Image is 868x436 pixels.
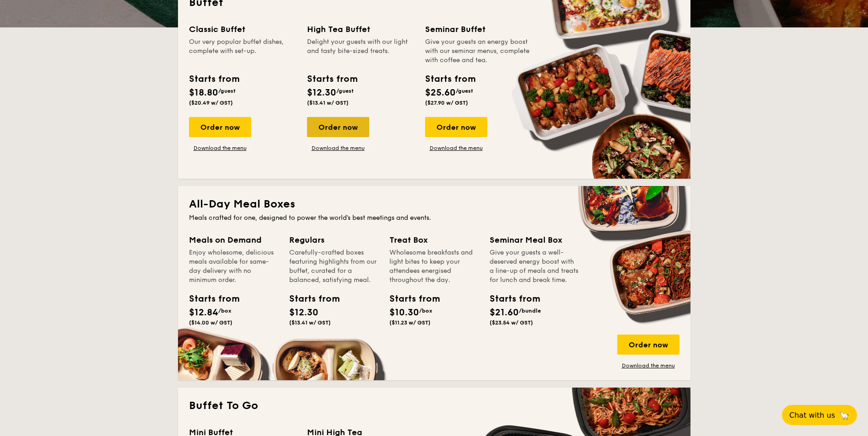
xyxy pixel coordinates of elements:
div: Classic Buffet [189,23,296,36]
span: /guest [218,88,236,94]
span: /bundle [519,308,541,314]
div: Wholesome breakfasts and light bites to keep your attendees energised throughout the day. [389,248,479,285]
div: Starts from [307,72,357,86]
div: Our very popular buffet dishes, complete with set-up. [189,37,296,65]
div: Starts from [289,292,330,306]
span: ($23.54 w/ GST) [490,319,533,326]
span: /guest [456,88,473,94]
a: Download the menu [425,144,487,152]
div: Regulars [289,234,378,246]
span: $21.60 [490,307,519,318]
div: Treat Box [389,234,479,246]
h2: Buffet To Go [189,399,679,413]
div: Order now [189,117,251,137]
div: High Tea Buffet [307,23,414,36]
span: ($11.23 w/ GST) [389,319,431,326]
div: Starts from [389,292,431,306]
span: ($13.41 w/ GST) [307,100,349,106]
span: $25.60 [425,87,456,98]
div: Seminar Buffet [425,23,532,36]
div: Carefully-crafted boxes featuring highlights from our buffet, curated for a balanced, satisfying ... [289,248,378,285]
div: Meals crafted for one, designed to power the world's best meetings and events. [189,213,679,223]
div: Starts from [189,292,230,306]
div: Give your guests a well-deserved energy boost with a line-up of meals and treats for lunch and br... [490,248,579,285]
div: Meals on Demand [189,234,278,246]
span: 🦙 [839,410,850,420]
span: ($14.00 w/ GST) [189,319,232,326]
span: ($27.90 w/ GST) [425,100,468,106]
div: Delight your guests with our light and tasty bite-sized treats. [307,37,414,65]
span: $12.30 [307,87,336,98]
div: Starts from [425,72,475,86]
span: /box [218,308,232,314]
div: Enjoy wholesome, delicious meals available for same-day delivery with no minimum order. [189,248,278,285]
h2: All-Day Meal Boxes [189,197,679,212]
span: $10.30 [389,307,419,318]
div: Starts from [490,292,531,306]
span: ($20.49 w/ GST) [189,100,233,106]
span: Chat with us [789,411,835,420]
a: Download the menu [307,144,369,152]
div: Give your guests an energy boost with our seminar menus, complete with coffee and tea. [425,37,532,65]
div: Order now [307,117,369,137]
span: /guest [336,88,354,94]
span: /box [419,308,432,314]
a: Download the menu [189,144,251,152]
div: Starts from [189,72,239,86]
button: Chat with us🦙 [782,405,857,425]
a: Download the menu [617,362,679,369]
span: ($13.41 w/ GST) [289,319,331,326]
div: Order now [425,117,487,137]
div: Seminar Meal Box [490,234,579,246]
span: $12.30 [289,307,318,318]
span: $12.84 [189,307,218,318]
div: Order now [617,335,679,355]
span: $18.80 [189,87,218,98]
